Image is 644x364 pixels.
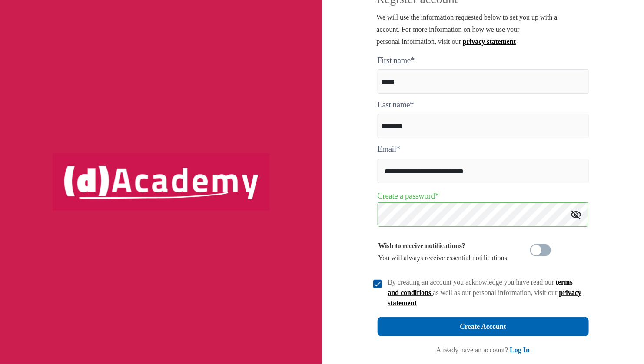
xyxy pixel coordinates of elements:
[460,321,506,333] div: Create Account
[378,317,589,336] button: Create Account
[463,38,516,45] a: privacy statement
[378,242,466,249] b: Wish to receive notifications?
[378,240,508,264] div: You will always receive essential notifications
[510,346,530,354] a: Log In
[388,277,584,308] div: By creating an account you acknowledge you have read our as well as our personal information, vis...
[571,210,581,219] img: icon
[436,345,530,355] div: Already have an account?
[377,13,558,45] span: We will use the information requested below to set you up with a account. For more information on...
[373,280,382,288] img: check
[53,153,270,211] img: logo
